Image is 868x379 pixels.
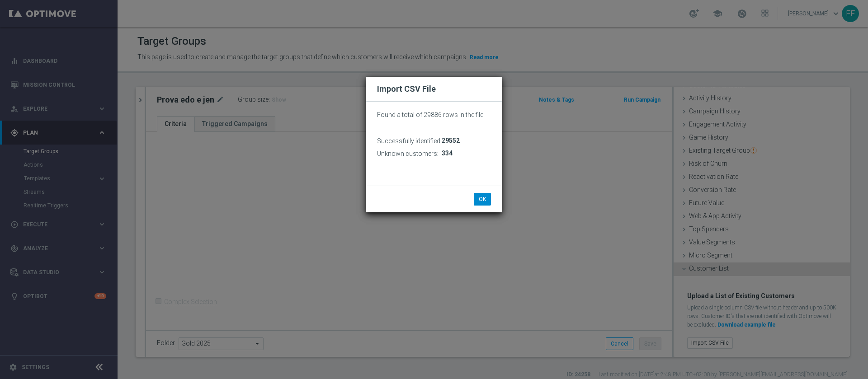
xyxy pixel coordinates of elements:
h2: Import CSV File [377,84,491,94]
p: Found a total of 29886 rows in the file [377,111,491,119]
h3: Successfully identified: [377,137,442,145]
span: 334 [442,150,453,157]
span: 29552 [442,137,460,145]
h3: Unknown customers: [377,150,439,158]
button: OK [474,193,491,206]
